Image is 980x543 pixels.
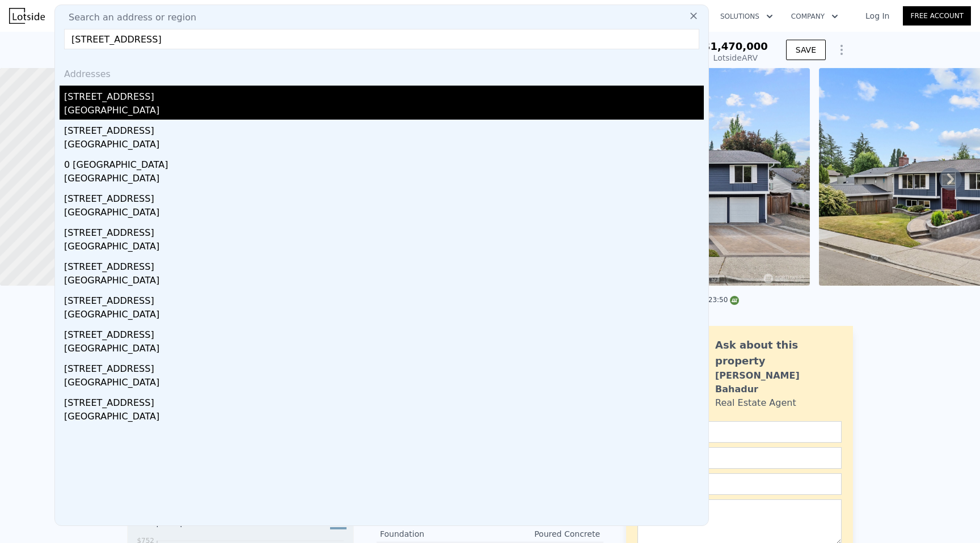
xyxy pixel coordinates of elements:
div: Foundation [380,528,490,540]
a: Free Account [903,6,971,26]
div: [STREET_ADDRESS] [64,86,704,104]
div: [GEOGRAPHIC_DATA] [64,342,704,358]
span: Search an address or region [60,11,196,24]
div: Ask about this property [715,337,842,369]
div: [GEOGRAPHIC_DATA] [64,104,704,120]
div: [STREET_ADDRESS] [64,290,704,308]
button: Solutions [711,6,782,27]
div: [GEOGRAPHIC_DATA] [64,274,704,290]
div: Addresses [60,58,704,86]
div: Poured Concrete [490,528,600,540]
img: Lotside [9,8,45,24]
div: [GEOGRAPHIC_DATA] [64,240,704,256]
div: [STREET_ADDRESS] [64,358,704,376]
div: Price per Square Foot [134,517,240,535]
div: [GEOGRAPHIC_DATA] [64,410,704,426]
div: [STREET_ADDRESS] [64,392,704,410]
div: Real Estate Agent [715,396,796,410]
div: 0 [GEOGRAPHIC_DATA] [64,154,704,172]
div: [GEOGRAPHIC_DATA] [64,138,704,154]
img: NWMLS Logo [730,296,739,305]
a: Log In [852,10,903,22]
button: Show Options [830,39,853,61]
div: [GEOGRAPHIC_DATA] [64,308,704,324]
input: Enter an address, city, region, neighborhood or zip code [64,29,699,49]
input: Phone [637,473,842,495]
span: $1,470,000 [703,40,768,52]
div: [GEOGRAPHIC_DATA] [64,206,704,222]
div: [STREET_ADDRESS] [64,324,704,342]
div: [PERSON_NAME] Bahadur [715,369,842,396]
div: [STREET_ADDRESS] [64,222,704,240]
button: SAVE [786,40,826,60]
div: [GEOGRAPHIC_DATA] [64,172,704,188]
div: Lotside ARV [703,52,768,63]
input: Email [637,447,842,469]
div: [STREET_ADDRESS] [64,188,704,206]
div: [GEOGRAPHIC_DATA] [64,376,704,392]
div: [STREET_ADDRESS] [64,256,704,274]
input: Name [637,421,842,443]
div: [STREET_ADDRESS] [64,120,704,138]
button: Company [782,6,847,27]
